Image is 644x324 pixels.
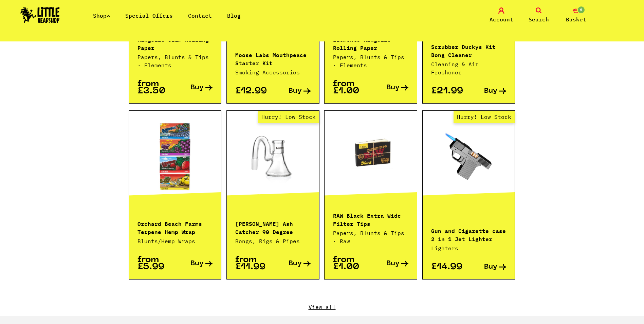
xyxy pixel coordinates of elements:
p: £14.99 [431,264,469,271]
p: RAW Black Extra Wide Filter Tips [333,211,408,227]
span: Basket [566,15,586,23]
a: Shop [93,12,110,19]
a: Buy [175,256,213,271]
span: Hurry! Low Stock [258,111,319,123]
a: Special Offers [125,12,173,19]
p: Scrubber Duckys Kit Bong Cleaner [431,42,507,58]
p: Gun and Cigarette case 2 in 1 Jet Lighter [431,226,507,242]
span: Buy [484,264,497,271]
p: from £1.00 [333,80,371,95]
a: Contact [188,12,212,19]
a: Hurry! Low Stock [227,123,319,191]
span: Hurry! Low Stock [454,111,515,123]
span: Account [490,15,513,23]
span: Buy [386,260,400,267]
a: Blog [227,12,241,19]
span: Buy [289,88,302,95]
p: Lighters [431,244,507,252]
a: Search [522,7,556,23]
a: Buy [469,264,507,271]
span: Buy [386,84,400,91]
p: Papers, Blunts & Tips · Elements [333,53,408,69]
p: Papers, Blunts & Tips · Elements [137,53,213,69]
a: Buy [371,80,408,95]
p: from £11.99 [235,256,273,271]
p: £21.99 [431,88,469,95]
p: Orchard Beach Farms Terpene Hemp Wrap [137,219,213,235]
a: Buy [175,80,213,95]
p: from £1.00 [333,256,371,271]
p: Smoking Accessories [235,68,311,76]
a: 0 Basket [559,7,593,23]
p: Blunts/Hemp Wraps [137,237,213,245]
p: Bongs, Rigs & Pipes [235,237,311,245]
a: View all [129,303,516,311]
a: Buy [469,88,507,95]
a: Hurry! Low Stock [423,123,515,191]
a: Buy [371,256,408,271]
span: Search [529,15,549,23]
a: Buy [273,88,311,95]
a: Buy [273,256,311,271]
p: Papers, Blunts & Tips · Raw [333,229,408,245]
img: Little Head Shop Logo [20,7,60,23]
p: from £5.99 [137,256,175,271]
span: Buy [484,88,497,95]
p: [PERSON_NAME] Ash Catcher 90 Degree [235,219,311,235]
span: 0 [577,6,585,14]
p: Elements Kingsize Rolling Paper [333,35,408,51]
p: Moose Labs Mouthpeace Starter Kit [235,50,311,67]
p: Cleaning & Air Freshener [431,60,507,76]
p: from £3.50 [137,80,175,95]
span: Buy [190,84,204,91]
span: Buy [289,260,302,267]
p: £12.99 [235,88,273,95]
span: Buy [190,260,204,267]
